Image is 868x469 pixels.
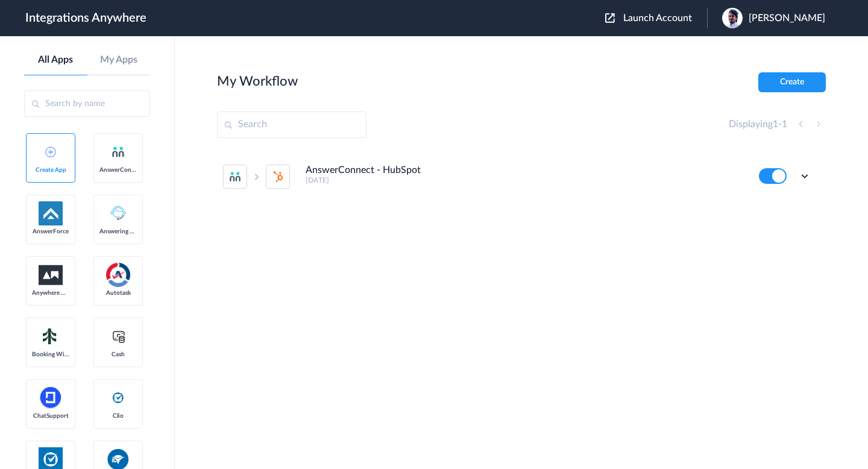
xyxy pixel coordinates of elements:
span: [PERSON_NAME] [749,13,825,24]
span: Answering Service [99,228,137,235]
span: Clio [99,412,137,420]
img: add-icon.svg [45,146,56,157]
img: aww.png [39,265,63,285]
span: Create App [32,166,69,174]
img: af-app-logo.svg [39,201,63,225]
input: Search [217,112,366,138]
span: AnswerForce [32,228,69,235]
img: 668fff5a-2dc0-41f4-ba3f-0b981fc682df.png [722,8,743,28]
img: launch-acct-icon.svg [605,13,615,23]
span: Autotask [99,289,137,297]
span: Anywhere Works [32,289,69,297]
img: chatsupport-icon.svg [39,386,63,410]
span: ChatSupport [32,412,69,420]
input: Search by name [24,90,150,117]
h1: Integrations Anywhere [25,11,146,25]
img: Answering_service.png [106,201,130,225]
img: autotask.png [106,263,130,287]
button: Create [758,72,826,92]
span: Cash [99,351,137,358]
span: Booking Widget [32,351,69,358]
span: 1 [782,119,787,129]
span: 1 [773,119,778,129]
a: My Apps [87,54,151,66]
a: All Apps [24,54,87,66]
span: AnswerConnect [99,166,137,174]
button: Launch Account [605,13,707,24]
h5: [DATE] [306,176,743,184]
h4: Displaying - [729,119,787,130]
span: Launch Account [623,13,692,23]
img: cash-logo.svg [111,329,126,344]
img: clio-logo.svg [111,391,125,405]
img: answerconnect-logo.svg [111,145,125,159]
h2: My Workflow [217,74,298,89]
img: Setmore_Logo.svg [39,326,63,347]
h4: AnswerConnect - HubSpot [306,165,421,176]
